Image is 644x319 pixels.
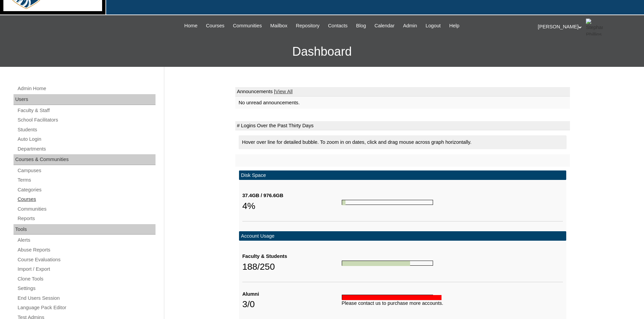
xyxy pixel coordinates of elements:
[233,22,262,30] span: Communities
[17,166,156,175] a: Campuses
[371,22,398,30] a: Calendar
[342,300,563,307] div: Please contact us to purchase more accounts.
[242,297,342,311] div: 3/0
[17,176,156,184] a: Terms
[235,121,570,131] td: # Logins Over the Past Thirty Days
[239,231,566,241] td: Account Usage
[538,19,637,35] div: [PERSON_NAME]
[17,84,156,93] a: Admin Home
[375,22,395,30] span: Calendar
[239,135,567,149] div: Hover over line for detailed bubble. To zoom in on dates, click and drag mouse across graph horiz...
[3,36,641,67] h3: Dashboard
[270,22,288,30] span: Mailbox
[17,214,156,223] a: Reports
[17,246,156,254] a: Abuse Reports
[17,236,156,244] a: Alerts
[17,275,156,283] a: Clone Tools
[242,291,342,298] div: Alumni
[356,22,366,30] span: Blog
[17,205,156,213] a: Communities
[325,22,351,30] a: Contacts
[242,260,342,273] div: 188/250
[17,195,156,204] a: Courses
[235,97,570,109] td: No unread announcements.
[17,126,156,134] a: Students
[230,22,265,30] a: Communities
[14,94,156,105] div: Users
[17,106,156,115] a: Faculty & Staff
[181,22,201,30] a: Home
[17,135,156,143] a: Auto Login
[14,224,156,235] div: Tools
[422,22,444,30] a: Logout
[449,22,459,30] span: Help
[239,170,566,180] td: Disk Space
[400,22,421,30] a: Admin
[17,284,156,293] a: Settings
[403,22,417,30] span: Admin
[242,253,342,260] div: Faculty & Students
[586,19,603,35] img: Stephanie Phillips
[353,22,369,30] a: Blog
[17,256,156,264] a: Course Evaluations
[202,22,228,30] a: Courses
[275,89,292,94] a: View All
[292,22,323,30] a: Repository
[235,87,570,97] td: Announcements |
[17,265,156,273] a: Import / Export
[17,294,156,302] a: End Users Session
[242,199,342,213] div: 4%
[14,154,156,165] div: Courses & Communities
[426,22,441,30] span: Logout
[184,22,197,30] span: Home
[446,22,463,30] a: Help
[206,22,224,30] span: Courses
[296,22,319,30] span: Repository
[17,186,156,194] a: Categories
[328,22,348,30] span: Contacts
[17,303,156,312] a: Language Pack Editor
[17,116,156,124] a: School Facilitators
[267,22,291,30] a: Mailbox
[242,192,342,199] div: 37.4GB / 976.6GB
[17,145,156,153] a: Departments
